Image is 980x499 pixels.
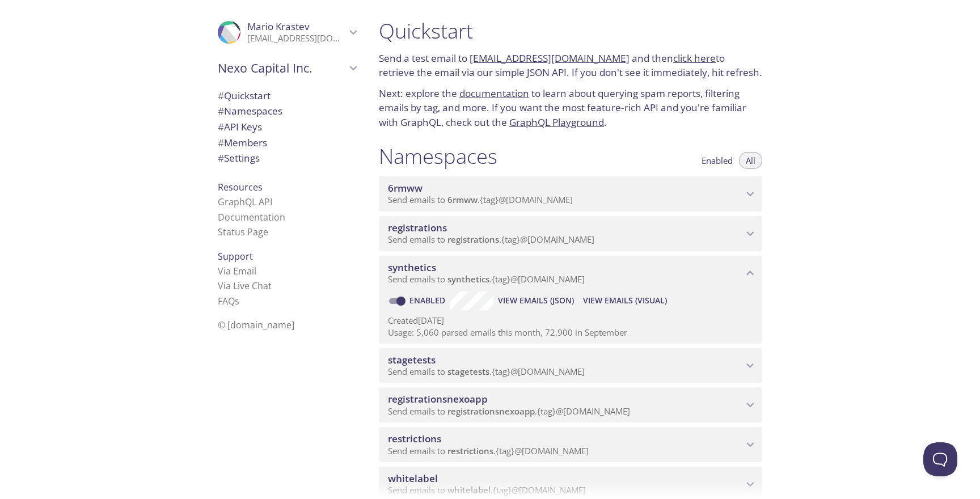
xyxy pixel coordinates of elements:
div: 6rmww namespace [379,176,762,212]
span: Resources [218,181,263,193]
div: registrationsnexoapp namespace [379,387,762,422]
p: Send a test email to and then to retrieve the email via our simple JSON API. If you don't see it ... [379,51,762,80]
span: 6rmww [388,181,423,194]
span: synthetics [388,261,436,274]
span: View Emails (Visual) [583,294,667,307]
a: documentation [459,87,529,100]
div: API Keys [209,119,365,135]
span: Send emails to . {tag} @[DOMAIN_NAME] [388,445,589,456]
span: View Emails (JSON) [498,294,574,307]
span: Nexo Capital Inc. [218,60,346,76]
span: Quickstart [218,89,271,102]
div: restrictions namespace [379,427,762,462]
span: # [218,89,224,102]
div: Namespaces [209,103,365,119]
button: View Emails (JSON) [493,291,578,310]
span: synthetics [447,273,489,285]
span: s [235,295,239,307]
p: Next: explore the to learn about querying spam reports, filtering emails by tag, and more. If you... [379,86,762,130]
span: Send emails to . {tag} @[DOMAIN_NAME] [388,273,585,285]
p: Created [DATE] [388,315,753,327]
span: Send emails to . {tag} @[DOMAIN_NAME] [388,366,585,377]
a: GraphQL Playground [509,116,604,129]
a: Via Live Chat [218,280,272,292]
a: click here [673,52,716,65]
h1: Namespaces [379,143,497,169]
h1: Quickstart [379,18,762,44]
div: stagetests namespace [379,348,762,383]
div: Quickstart [209,88,365,104]
div: registrations namespace [379,216,762,251]
button: View Emails (Visual) [578,291,671,310]
span: restrictions [388,432,441,445]
button: All [739,152,762,169]
a: Documentation [218,211,285,223]
span: # [218,104,224,117]
iframe: Help Scout Beacon - Open [923,442,957,476]
div: Mario Krastev [209,14,365,51]
span: Settings [218,151,260,164]
span: 6rmww [447,194,478,205]
div: Nexo Capital Inc. [209,53,365,83]
div: synthetics namespace [379,256,762,291]
span: API Keys [218,120,262,133]
span: registrations [447,234,499,245]
span: registrationsnexoapp [388,392,488,405]
span: stagetests [447,366,489,377]
div: Team Settings [209,150,365,166]
a: Enabled [408,295,450,306]
a: Via Email [218,265,256,277]
span: Send emails to . {tag} @[DOMAIN_NAME] [388,405,630,417]
span: Support [218,250,253,263]
p: Usage: 5,060 parsed emails this month, 72,900 in September [388,327,753,339]
a: Status Page [218,226,268,238]
span: restrictions [447,445,493,456]
span: Namespaces [218,104,282,117]
span: whitelabel [388,472,438,485]
a: GraphQL API [218,196,272,208]
span: Members [218,136,267,149]
span: Mario Krastev [247,20,310,33]
span: registrations [388,221,447,234]
span: registrationsnexoapp [447,405,535,417]
p: [EMAIL_ADDRESS][DOMAIN_NAME] [247,33,346,44]
a: FAQ [218,295,239,307]
span: stagetests [388,353,436,366]
a: [EMAIL_ADDRESS][DOMAIN_NAME] [470,52,630,65]
span: Send emails to . {tag} @[DOMAIN_NAME] [388,234,594,245]
button: Enabled [695,152,740,169]
span: # [218,136,224,149]
span: Send emails to . {tag} @[DOMAIN_NAME] [388,194,573,205]
span: © [DOMAIN_NAME] [218,319,294,331]
span: # [218,120,224,133]
div: Members [209,135,365,151]
span: # [218,151,224,164]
